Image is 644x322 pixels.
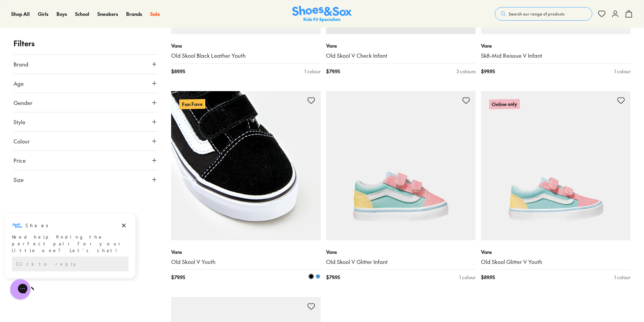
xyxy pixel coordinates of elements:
[326,248,476,256] p: Vans
[171,91,321,240] a: Fan Fave
[326,68,340,75] span: $ 79.95
[481,42,630,49] p: Vans
[5,1,135,66] div: Campaign message
[14,137,30,145] span: Colour
[495,7,592,21] button: Search our range of products
[11,10,30,18] a: Shop All
[292,6,352,22] img: SNS_Logo_Responsive.svg
[326,274,340,281] span: $ 79.95
[179,99,205,109] p: Fan Fave
[12,8,23,19] img: Shoes logo
[14,93,158,112] button: Gender
[14,112,158,131] button: Style
[171,248,321,256] p: Vans
[614,274,630,281] div: 1 colour
[481,91,630,240] a: Online only
[14,74,158,93] button: Age
[38,10,48,18] a: Girls
[481,258,630,266] a: Old Skool Glitter V Youth
[14,38,158,49] p: Filters
[14,176,24,184] span: Size
[14,55,158,74] button: Brand
[171,68,185,75] span: $ 89.95
[12,44,129,59] div: Reply to the campaigns
[14,151,158,170] button: Price
[14,132,158,151] button: Colour
[326,42,476,49] p: Vans
[489,99,520,109] p: Online only
[457,68,476,75] div: 3 colours
[481,52,630,59] a: Sk8-Mid Reissue V Infant
[126,10,142,18] a: Brands
[171,258,321,266] a: Old Skool V Youth
[326,258,476,266] a: Old Skool V Glitter Infant
[119,8,129,18] button: Dismiss campaign
[97,10,118,18] a: Sneakers
[75,10,89,18] a: School
[171,274,185,281] span: $ 79.95
[171,52,321,59] a: Old Skool Black Leather Youth
[12,21,129,42] div: Need help finding the perfect pair for your little one? Let’s chat!
[14,156,26,164] span: Price
[614,68,630,75] div: 1 colour
[14,60,28,68] span: Brand
[481,68,495,75] span: $ 99.95
[25,10,52,17] h3: Shoes
[14,170,158,189] button: Size
[326,52,476,59] a: Old Skool V Check Infant
[171,42,321,49] p: Vans
[459,274,476,281] div: 1 colour
[509,11,565,17] span: Search our range of products
[56,10,67,18] a: Boys
[5,8,135,42] div: Message from Shoes. Need help finding the perfect pair for your little one? Let’s chat!
[14,118,25,126] span: Style
[292,6,352,22] a: Shoes & Sox
[481,274,495,281] span: $ 89.95
[150,10,160,18] a: Sale
[304,68,321,75] div: 1 colour
[481,248,630,256] p: Vans
[14,79,24,87] span: Age
[14,99,32,107] span: Gender
[7,277,34,302] iframe: Gorgias live chat messenger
